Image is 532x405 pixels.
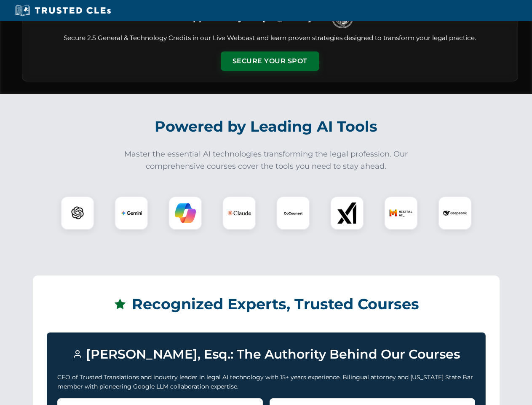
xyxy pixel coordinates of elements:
[227,201,251,225] img: Claude Logo
[443,201,467,225] img: DeepSeek Logo
[168,196,202,230] div: Copilot
[47,289,486,319] h2: Recognized Experts, Trusted Courses
[221,51,319,71] button: Secure Your Spot
[57,373,475,391] p: CEO of Trusted Translations and industry leader in legal AI technology with 15+ years experience....
[283,202,304,224] img: CoCounsel Logo
[33,112,500,141] h2: Powered by Leading AI Tools
[276,196,310,230] div: CoCounsel
[119,148,414,173] p: Master the essential AI technologies transforming the legal profession. Our comprehensive courses...
[115,196,148,230] div: Gemini
[57,343,475,366] h3: [PERSON_NAME], Esq.: The Authority Behind Our Courses
[175,202,196,224] img: Copilot Logo
[438,196,472,230] div: DeepSeek
[384,196,418,230] div: Mistral AI
[65,201,90,225] img: ChatGPT Logo
[337,202,358,224] img: xAI Logo
[330,196,364,230] div: xAI
[32,33,508,43] p: Secure 2.5 General & Technology Credits in our Live Webcast and learn proven strategies designed ...
[222,196,256,230] div: Claude
[13,4,113,17] img: Trusted CLEs
[121,202,142,224] img: Gemini Logo
[389,201,413,225] img: Mistral AI Logo
[61,196,94,230] div: ChatGPT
